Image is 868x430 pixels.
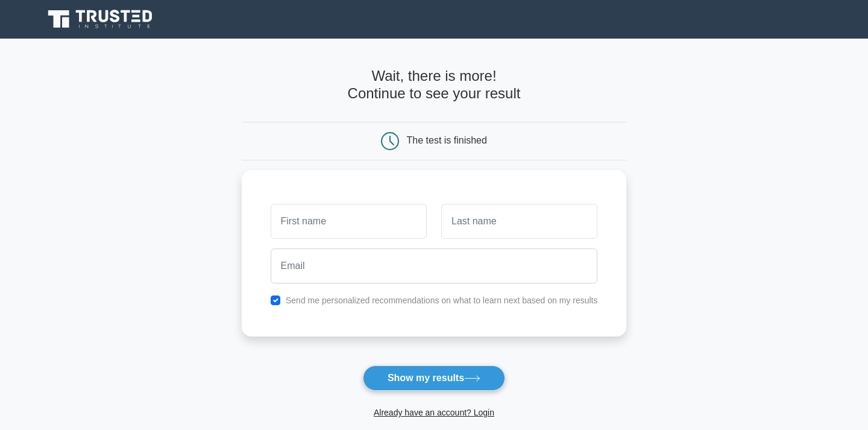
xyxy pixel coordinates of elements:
input: First name [271,204,427,239]
button: Show my results [363,365,505,391]
label: Send me personalized recommendations on what to learn next based on my results [286,296,598,305]
h4: Wait, there is more! Continue to see your result [242,68,627,103]
div: The test is finished [407,135,487,145]
a: Already have an account? Login [374,408,494,417]
input: Email [271,248,598,283]
input: Last name [441,204,597,239]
